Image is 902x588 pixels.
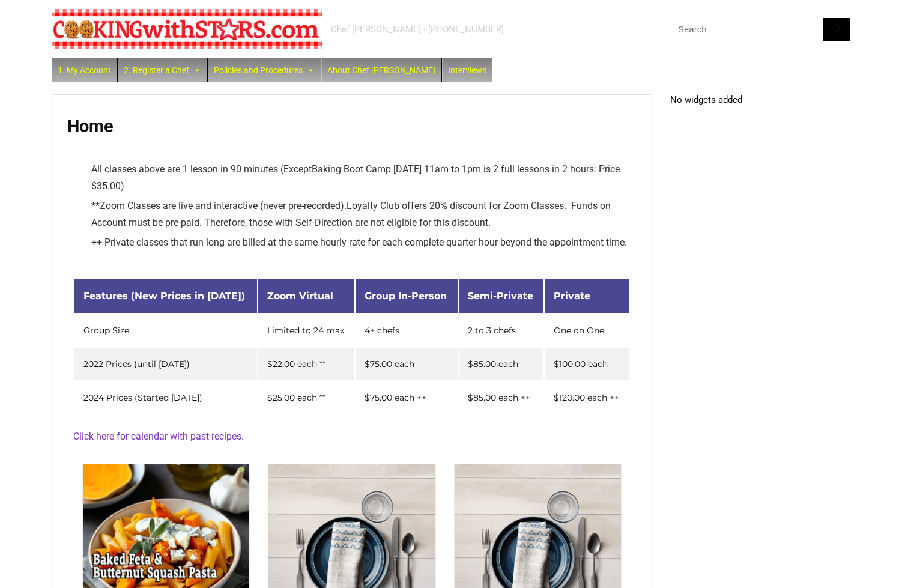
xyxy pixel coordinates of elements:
li: ++ Private classes that run long are billed at the same hourly rate for each complete quarter hou... [91,234,631,251]
a: 2. Register a Chef [118,58,207,82]
div: 2024 Prices (Started [DATE]) [83,393,248,402]
span: Baking Boot Camp [DATE] 11am to 1pm is 2 full lessons in 2 hours: Price $35.00) [91,163,620,192]
span: Zoom Classes are live and interactive (never pre-recorded). [100,200,347,211]
div: $75.00 each [365,360,449,368]
div: $120.00 each ++ [554,393,620,402]
div: Limited to 24 max [267,326,345,335]
li: ** Loyalty Club offers 20% discount for Zoom Classes. Funds on Account must be pre-paid. Therefor... [91,198,631,231]
span: Zoom Virtual [267,290,333,302]
div: $85.00 each ++ [468,393,534,402]
div: $25.00 each ** [267,393,345,402]
div: $75.00 each ++ [365,393,449,402]
span: Private [554,290,590,302]
div: $85.00 each [468,360,534,368]
a: Policies and Procedures [208,58,321,82]
div: $22.00 each ** [267,360,345,368]
a: Click here for calendar with past recipes. [73,431,244,442]
button: Search [823,18,850,41]
div: 4+ chefs [365,326,449,335]
a: About Chef [PERSON_NAME] [321,58,441,82]
div: One on One [554,326,620,335]
input: Search [670,18,850,41]
li: All classes above are 1 lesson in 90 minutes (Except [91,161,631,195]
img: Chef Paula's Cooking With Stars [52,9,322,49]
div: 2022 Prices (until [DATE]) [83,360,248,368]
span: Group In-Person [365,290,447,302]
h1: Home [67,116,637,136]
a: Interviews [442,58,492,82]
span: Features (New Prices in [DATE]) [83,290,245,302]
a: 1. My Account [52,58,117,82]
div: Chef [PERSON_NAME] - [PHONE_NUMBER] [331,23,504,35]
div: $100.00 each [554,360,620,368]
p: No widgets added [670,94,850,105]
span: Semi-Private [468,290,533,302]
div: Group Size [83,326,248,335]
div: 2 to 3 chefs [468,326,534,335]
